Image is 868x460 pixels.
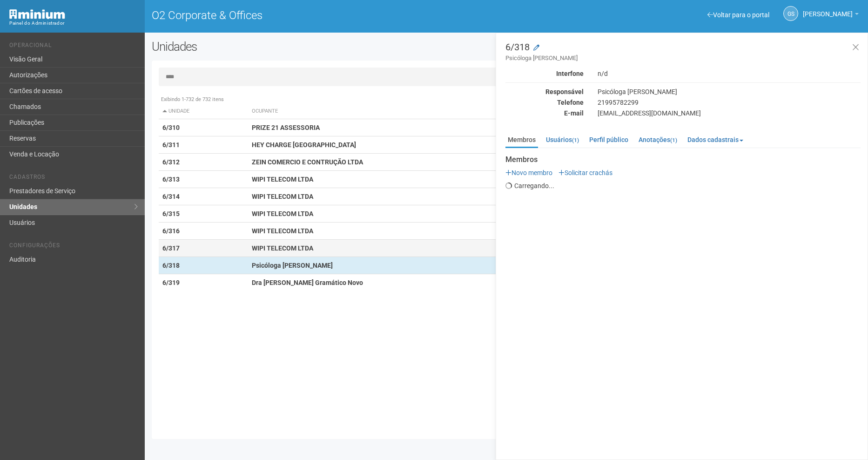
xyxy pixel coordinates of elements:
[252,210,313,217] strong: WIPI TELECOM LTDA
[162,279,180,286] strong: 6/319
[252,279,363,286] strong: Dra [PERSON_NAME] Gramático Novo
[505,169,552,176] a: Novo membro
[505,54,861,62] small: Psicóloga [PERSON_NAME]
[685,133,746,147] a: Dados cadastrais
[159,104,249,119] th: Unidade: activate to sort column descending
[9,19,138,27] div: Painel do Administrador
[9,42,138,52] li: Operacional
[252,244,313,252] strong: WIPI TELECOM LTDA
[162,244,180,252] strong: 6/317
[591,109,868,117] div: [EMAIL_ADDRESS][DOMAIN_NAME]
[591,88,868,96] div: Psicóloga [PERSON_NAME]
[252,227,313,235] strong: WIPI TELECOM LTDA
[498,88,591,96] div: Responsável
[252,193,313,200] strong: WIPI TELECOM LTDA
[533,43,539,53] a: Modificar a unidade
[591,98,868,107] div: 21995782299
[9,9,65,19] img: Minium
[252,124,320,131] strong: PRIZE 21 ASSESSORIA
[162,158,180,166] strong: 6/312
[587,133,631,147] a: Perfil público
[803,1,853,18] span: Gabriela Souza
[162,227,180,235] strong: 6/316
[572,137,579,143] small: (1)
[505,182,861,190] div: Carregando...
[252,141,356,149] strong: HEY CHARGE [GEOGRAPHIC_DATA]
[162,141,180,149] strong: 6/311
[558,169,612,176] a: Solicitar crachás
[9,174,138,183] li: Cadastros
[498,109,591,117] div: E-mail
[248,104,556,119] th: Ocupante: activate to sort column ascending
[505,42,861,62] h3: 6/318
[162,124,180,131] strong: 6/310
[783,6,798,21] a: GS
[803,12,859,19] a: [PERSON_NAME]
[252,176,313,183] strong: WIPI TELECOM LTDA
[670,137,677,143] small: (1)
[636,133,680,147] a: Anotações(1)
[159,95,855,104] div: Exibindo 1-732 de 732 itens
[162,176,180,183] strong: 6/313
[152,9,499,21] h1: O2 Corporate & Offices
[591,69,868,78] div: n/d
[9,242,138,252] li: Configurações
[505,156,861,164] strong: Membros
[152,40,439,54] h2: Unidades
[498,69,591,78] div: Interfone
[162,210,180,217] strong: 6/315
[252,158,363,166] strong: ZEIN COMERCIO E CONTRUÇÃO LTDA
[252,262,333,269] strong: Psicóloga [PERSON_NAME]
[498,98,591,107] div: Telefone
[505,133,538,148] a: Membros
[707,11,769,19] a: Voltar para o portal
[162,262,180,269] strong: 6/318
[162,193,180,200] strong: 6/314
[544,133,581,147] a: Usuários(1)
